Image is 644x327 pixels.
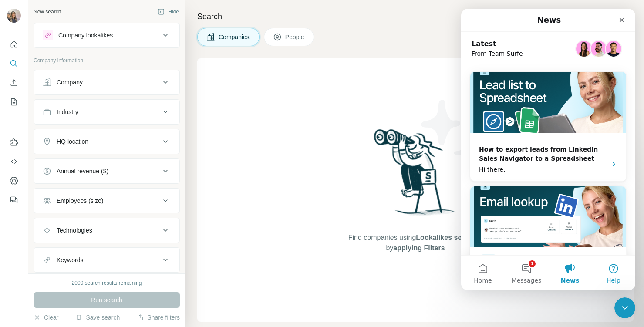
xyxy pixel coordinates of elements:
[58,31,113,40] div: Company lookalikes
[34,25,179,46] button: Company lookalikes
[7,9,21,23] img: Avatar
[34,249,179,270] button: Keywords
[7,75,21,91] button: Enrich CSV
[34,190,179,211] button: Employees (size)
[13,269,30,275] span: Home
[51,269,81,275] span: Messages
[57,196,103,205] div: Employees (size)
[9,177,165,306] div: How to find emails from LinkedIn profilesNew
[7,94,21,110] button: My lists
[18,246,37,255] div: New
[461,9,635,290] iframe: Intercom live chat
[415,93,494,172] img: Surfe Illustration - Stars
[87,247,131,282] button: News
[57,108,78,116] div: Industry
[44,247,87,282] button: Messages
[57,256,83,264] div: Keywords
[57,167,108,175] div: Annual revenue ($)
[34,101,179,122] button: Industry
[75,313,120,322] button: Save search
[393,244,445,252] span: applying Filters
[152,5,185,18] button: Hide
[145,269,159,275] span: Help
[7,37,21,52] button: Quick start
[100,269,118,275] span: News
[614,297,635,318] iframe: Intercom live chat
[285,33,305,41] span: People
[34,72,179,93] button: Company
[34,220,179,241] button: Technologies
[346,233,485,253] span: Find companies using or by
[197,10,634,23] h4: Search
[34,8,61,16] div: New search
[34,131,179,152] button: HQ location
[57,78,83,87] div: Company
[7,154,21,169] button: Use Surfe API
[131,247,174,282] button: Help
[219,33,250,41] span: Companies
[34,313,58,322] button: Clear
[7,173,21,189] button: Dashboard
[9,178,165,239] img: How to find emails from LinkedIn profiles
[137,313,180,322] button: Share filters
[57,226,92,235] div: Technologies
[7,135,21,150] button: Use Surfe on LinkedIn
[57,137,88,146] div: HQ location
[7,56,21,71] button: Search
[7,192,21,208] button: Feedback
[370,127,461,224] img: Surfe Illustration - Woman searching with binoculars
[416,234,476,241] span: Lookalikes search
[34,161,179,182] button: Annual revenue ($)
[34,57,180,64] p: Company information
[72,279,142,287] div: 2000 search results remaining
